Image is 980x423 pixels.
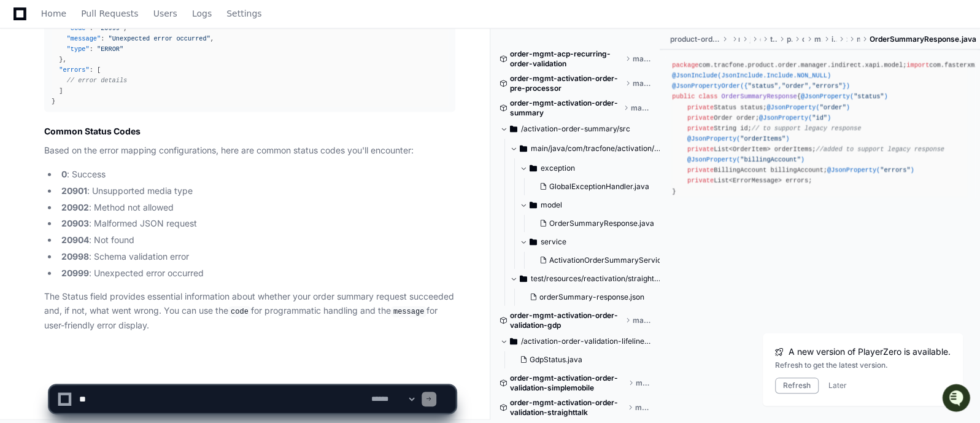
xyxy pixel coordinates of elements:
[42,104,178,114] div: We're offline, but we'll be back soon!
[515,351,644,368] button: GdpStatus.java
[58,266,455,281] li: : Unexpected error occurred
[58,201,455,215] li: : Method not allowed
[192,10,212,17] span: Logs
[740,156,801,163] span: "billingAccount"
[67,45,90,53] span: "type"
[539,292,644,302] span: orderSummary-response.json
[789,346,951,358] span: A new version of PlayerZero is available.
[123,25,127,32] span: ,
[687,125,714,132] span: private
[59,56,63,63] span: }
[510,49,623,69] span: order-mgmt-acp-recurring-order-validation
[44,144,455,158] p: Based on the error mapping configurations, here are common status codes you'll encounter:
[510,311,623,330] span: order-mgmt-activation-order-validation-gdp
[97,25,123,32] span: "20999"
[58,250,455,264] li: : Schema validation error
[59,66,89,74] span: "errors"
[59,87,63,95] span: ]
[812,114,827,122] span: "id"
[687,177,714,184] span: private
[880,166,910,174] span: "errors"
[510,334,517,349] svg: Directory
[12,12,37,37] img: PlayerZero
[520,141,527,156] svg: Directory
[759,114,831,122] span: @JsonProperty( )
[672,93,695,100] span: public
[870,34,976,44] span: OrderSummaryResponse.java
[90,25,93,32] span: :
[698,93,717,100] span: class
[541,163,575,173] span: exception
[61,235,89,245] strong: 20904
[814,34,821,44] span: manager
[530,161,537,176] svg: Directory
[669,34,719,44] span: product-order-manager-indirect-xapi
[687,156,804,163] span: @JsonProperty( )
[749,34,750,44] span: java
[530,198,537,212] svg: Directory
[90,45,93,53] span: :
[531,144,661,153] span: main/java/com/tracfone/activation/order/summary
[534,178,663,195] button: GlobalExceptionHandler.java
[633,79,650,88] span: master
[44,290,455,332] p: The Status field provides essential information about whether your order summary request succeede...
[520,195,671,215] button: model
[530,235,537,249] svg: Directory
[391,306,426,317] code: message
[801,93,888,100] span: @JsonProperty( )
[672,82,850,90] span: @JsonPropertyOrder({ , , })
[510,98,622,118] span: order-mgmt-activation-order-summary
[58,184,455,198] li: : Unsupported media type
[541,200,562,210] span: model
[500,332,651,351] button: /activation-order-validation-lifeline/src/main/java/com/tracfone/activation/order/validation/life...
[534,215,663,232] button: OrderSummaryResponse.java
[97,45,123,53] span: "ERROR"
[633,316,650,325] span: master
[828,381,847,390] button: Later
[12,91,34,114] img: 1756235613930-3d25f9e4-fa56-45dd-b3ad-e072dfbd1548
[210,35,214,42] span: ,
[549,219,654,228] span: OrderSummaryResponse.java
[672,72,831,79] span: @JsonInclude(JsonInclude.Include.NON_NULL)
[520,271,527,286] svg: Directory
[941,382,974,416] iframe: Open customer support
[228,306,251,317] code: code
[87,128,149,138] a: Powered byPylon
[61,169,67,179] strong: 0
[906,61,929,69] span: import
[633,54,651,64] span: master
[153,10,177,17] span: Users
[687,135,789,142] span: @JsonProperty( )
[108,35,210,42] span: "Unexpected error occurred"
[122,129,149,138] span: Pylon
[857,34,860,44] span: model
[687,166,714,174] span: private
[67,25,90,32] span: "code"
[782,82,808,90] span: "order"
[672,60,968,197] div: com.tracfone.product.order.manager.indirect.xapi.model; com.fasterxml.[PERSON_NAME]. .JsonInclude...
[812,82,842,90] span: "errors"
[721,93,797,100] span: OrderSummaryResponse
[687,146,714,153] span: private
[827,166,914,174] span: @JsonProperty( )
[67,77,128,84] span: // error details
[525,289,654,306] button: orderSummary-response.json
[846,34,847,44] span: xapi
[787,34,792,44] span: product
[510,139,661,158] button: main/java/com/tracfone/activation/order/summary
[510,122,517,136] svg: Directory
[42,91,201,104] div: Start new chat
[820,104,846,111] span: "order"
[90,66,93,74] span: :
[752,125,862,132] span: // to support legacy response
[738,34,739,44] span: main
[531,274,661,284] span: test/resources/reactivation/straight_talk/app/customerBill_Missing
[760,34,760,44] span: com
[500,119,651,139] button: /activation-order-summary/src
[766,104,850,111] span: @JsonProperty( )
[101,35,104,42] span: :
[61,218,89,228] strong: 20903
[41,10,66,17] span: Home
[687,104,714,111] span: private
[775,360,951,370] div: Refresh to get the latest version.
